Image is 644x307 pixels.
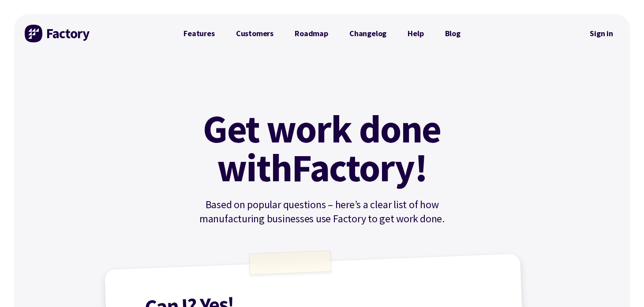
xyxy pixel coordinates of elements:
[584,23,619,44] a: Sign in
[225,25,284,42] a: Customers
[339,25,397,42] a: Changelog
[25,25,91,42] img: Factory
[173,198,471,226] p: Based on popular questions – here’s a clear list of how manufacturing businesses use Factory to g...
[584,23,619,44] nav: Secondary Navigation
[292,148,427,187] mark: Factory!
[434,25,471,42] a: Blog
[173,25,471,42] nav: Primary Navigation
[494,212,644,307] iframe: Chat Widget
[284,25,339,42] a: Roadmap
[173,25,225,42] a: Features
[397,25,434,42] a: Help
[190,109,454,187] h1: Get work done with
